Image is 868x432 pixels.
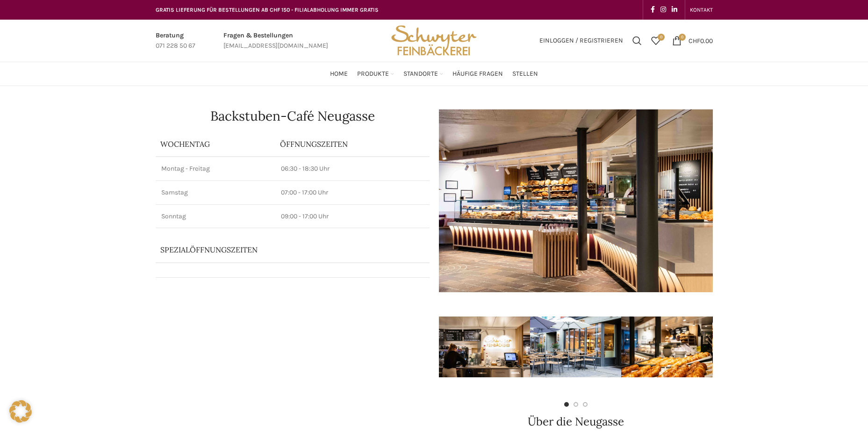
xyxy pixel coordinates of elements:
[357,70,389,79] span: Produkte
[388,36,480,44] a: Site logo
[330,65,348,83] a: Home
[281,164,424,173] p: 06:30 - 18:30 Uhr
[689,36,713,44] bdi: 0.00
[281,188,424,197] p: 07:00 - 17:00 Uhr
[689,36,700,44] span: CHF
[160,139,271,149] p: Wochentag
[667,31,717,50] a: 0 CHF0.00
[646,31,665,50] a: 0
[330,70,348,79] span: Home
[712,302,803,393] div: 4 / 7
[530,302,621,393] div: 2 / 7
[388,20,480,62] img: Bäckerei Schwyter
[156,30,195,51] a: Infobox link
[161,212,270,221] p: Sonntag
[628,31,646,50] a: Suchen
[539,37,623,44] span: Einloggen / Registrieren
[621,317,712,377] img: schwyter-12
[648,3,658,16] a: Facebook social link
[712,317,803,377] img: schwyter-10
[403,65,443,83] a: Standorte
[530,317,621,377] img: schwyter-61
[679,34,686,41] span: 0
[452,65,503,83] a: Häufige Fragen
[151,65,717,83] div: Main navigation
[669,3,680,16] a: Linkedin social link
[281,212,424,221] p: 09:00 - 17:00 Uhr
[161,188,270,197] p: Samstag
[574,402,578,407] li: Go to slide 2
[160,245,399,255] p: Spezialöffnungszeiten
[452,70,503,79] span: Häufige Fragen
[685,0,717,19] div: Secondary navigation
[439,317,530,377] img: schwyter-17
[439,302,530,393] div: 1 / 7
[512,65,538,83] a: Stellen
[658,34,665,41] span: 0
[658,3,669,16] a: Instagram social link
[280,139,425,149] p: ÖFFNUNGSZEITEN
[439,416,713,427] h2: Über die Neugasse
[357,65,394,83] a: Produkte
[161,164,270,173] p: Montag - Freitag
[690,7,713,13] span: KONTAKT
[535,31,628,50] a: Einloggen / Registrieren
[403,70,438,79] span: Standorte
[564,402,569,407] li: Go to slide 1
[223,30,328,51] a: Infobox link
[621,302,712,393] div: 3 / 7
[646,31,665,50] div: Meine Wunschliste
[690,0,713,19] a: KONTAKT
[156,109,430,122] h1: Backstuben-Café Neugasse
[156,7,379,13] span: GRATIS LIEFERUNG FÜR BESTELLUNGEN AB CHF 150 - FILIALABHOLUNG IMMER GRATIS
[512,70,538,79] span: Stellen
[583,402,588,407] li: Go to slide 3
